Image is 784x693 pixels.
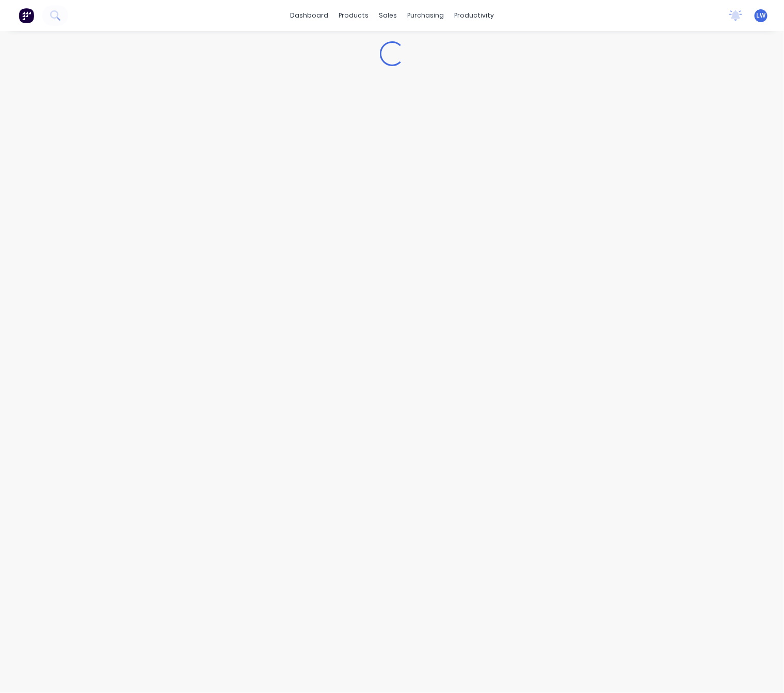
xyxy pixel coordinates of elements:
div: products [333,8,374,23]
div: productivity [449,8,499,23]
div: sales [374,8,402,23]
a: dashboard [285,8,333,23]
div: purchasing [402,8,449,23]
img: Factory [19,8,34,23]
span: LW [757,11,766,20]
